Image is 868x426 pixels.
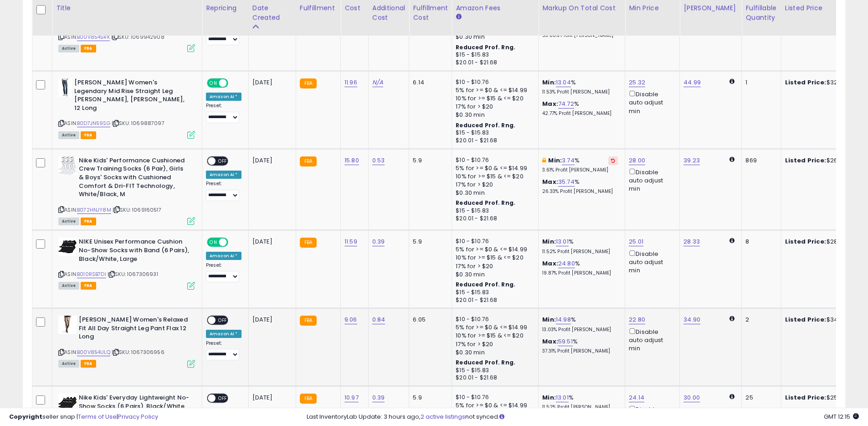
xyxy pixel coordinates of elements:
[206,252,241,260] div: Amazon AI *
[56,3,198,13] div: Title
[9,413,158,421] div: seller snap | |
[556,78,571,87] a: 13.04
[206,103,241,123] div: Preset:
[542,337,558,346] b: Max:
[542,315,556,324] b: Min:
[785,156,861,165] div: $26.99
[79,238,190,265] b: NIKE Unisex Performance Cushion No-Show Socks with Band (6 Pairs), Black/White, Large
[542,327,618,333] p: 13.03% Profit [PERSON_NAME]
[456,262,531,270] div: 17% for > $20
[683,3,738,13] div: [PERSON_NAME]
[300,156,317,166] small: FBA
[58,238,77,256] img: 51WAqdtyW8L._SL40_.jpg
[556,237,569,246] a: 13.01
[372,393,385,402] a: 0.39
[785,394,861,402] div: $25.34
[785,3,864,13] div: Listed Price
[785,238,861,246] div: $28.99
[629,327,673,353] div: Disable auto adjust min
[456,238,531,245] div: $10 - $10.76
[745,238,774,246] div: 8
[58,156,77,175] img: 510wdvMZ1UL._SL40_.jpg
[208,239,219,246] span: ON
[456,43,515,51] b: Reduced Prof. Rng.
[456,199,515,207] b: Reduced Prof. Rng.
[372,156,385,165] a: 0.53
[456,358,515,366] b: Reduced Prof. Rng.
[824,412,859,421] span: 2025-09-8 12:15 GMT
[252,316,289,324] div: [DATE]
[456,316,531,323] div: $10 - $10.76
[344,393,359,402] a: 10.97
[413,394,445,402] div: 5.9
[216,395,230,402] span: OFF
[542,259,558,268] b: Max:
[252,3,292,22] div: Date Created
[58,78,195,138] div: ASIN:
[542,178,618,195] div: %
[413,316,445,324] div: 6.05
[300,316,317,326] small: FBA
[108,270,158,278] span: | SKU: 1067306931
[372,78,383,87] a: N/A
[785,315,827,324] b: Listed Price:
[456,78,531,86] div: $10 - $10.76
[542,78,618,95] div: %
[78,412,117,421] a: Terms of Use
[413,3,448,22] div: Fulfillment Cost
[58,316,195,366] div: ASIN:
[629,315,645,324] a: 22.80
[413,78,445,87] div: 6.14
[372,315,385,324] a: 0.84
[558,337,573,346] a: 59.51
[456,111,531,119] div: $0.30 min
[785,393,827,402] b: Listed Price:
[206,171,241,179] div: Amazon AI *
[300,394,317,404] small: FBA
[58,282,79,290] span: All listings currently available for purchase on Amazon
[81,218,96,225] span: FBA
[206,181,241,201] div: Preset:
[745,156,774,165] div: 869
[216,157,230,165] span: OFF
[542,177,558,186] b: Max:
[785,78,861,87] div: $32.54
[113,206,161,213] span: | SKU: 1069160517
[542,393,556,402] b: Min:
[58,131,79,139] span: All listings currently available for purchase on Amazon
[413,238,445,246] div: 5.9
[745,316,774,324] div: 2
[683,237,700,246] a: 28.33
[456,164,531,172] div: 5% for >= $0 & <= $14.99
[206,93,241,101] div: Amazon AI *
[372,3,406,22] div: Additional Cost
[542,338,618,354] div: %
[542,32,618,39] p: 53.88% Profit [PERSON_NAME]
[456,181,531,189] div: 17% for > $20
[683,393,700,402] a: 30.00
[548,156,562,165] b: Min:
[58,394,77,412] img: 41g2rAS-dbL._SL40_.jpg
[300,78,317,88] small: FBA
[81,282,96,290] span: FBA
[542,99,558,108] b: Max:
[542,156,618,173] div: %
[542,249,618,255] p: 11.52% Profit [PERSON_NAME]
[58,0,195,51] div: ASIN:
[216,317,230,324] span: OFF
[745,78,774,87] div: 1
[112,348,164,356] span: | SKU: 1067306956
[206,330,241,338] div: Amazon AI *
[542,270,618,276] p: 19.87% Profit [PERSON_NAME]
[456,394,531,401] div: $10 - $10.76
[456,189,531,197] div: $0.30 min
[456,103,531,111] div: 17% for > $20
[542,316,618,332] div: %
[344,78,357,87] a: 11.96
[785,78,827,87] b: Listed Price:
[344,3,365,13] div: Cost
[456,245,531,254] div: 5% for >= $0 & <= $14.99
[542,348,618,354] p: 37.31% Profit [PERSON_NAME]
[77,206,111,214] a: B072HNJY8M
[252,78,289,87] div: [DATE]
